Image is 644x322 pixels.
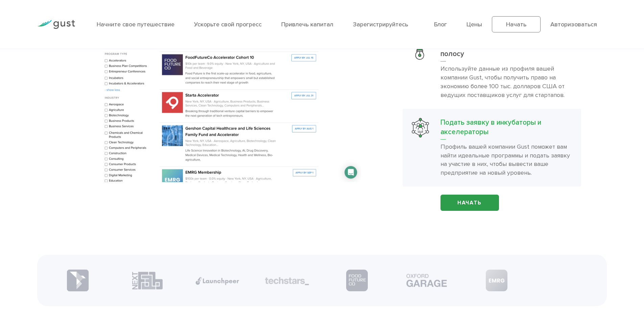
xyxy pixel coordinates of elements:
[440,195,499,211] a: Начать
[506,21,526,28] font: Начать
[265,277,309,285] img: Партнер
[412,40,428,60] img: Расширьте свою взлетно-посадочную полосу
[550,21,597,28] a: Авторизоваться
[467,21,482,28] a: Цены
[195,277,239,285] img: Партнер
[346,270,368,291] img: Партнер
[403,109,581,187] a: Подать заявку в инкубаторы и акселераторыПодать заявку в инкубаторы и акселераторыПрофиль вашей к...
[67,269,89,292] img: Партнер
[403,31,581,108] a: Расширьте свою взлетно-посадочную полосуРасширьте свою взлетно-посадочную полосуИспользуйте данны...
[440,65,565,99] font: Используйте данные из профиля вашей компании Gust, чтобы получить право на экономию более 100 тыс...
[457,199,482,206] font: Начать
[440,118,541,136] font: Подать заявку в инкубаторы и акселераторы
[405,272,449,289] img: Партнер
[37,20,75,29] img: Логотип Порыва
[434,21,447,28] a: Блог
[486,270,507,291] img: Партнер
[281,21,333,28] a: Привлечь капитал
[194,21,262,28] a: Ускорьте свой прогресс
[412,118,429,138] img: Подать заявку в инкубаторы и акселераторы
[440,143,570,177] font: Профиль вашей компании Gust поможет вам найти идеальные программы и подать заявку на участие в ни...
[132,271,163,290] img: Партнер
[492,16,541,32] a: Начать
[97,21,174,28] a: Начните свое путешествие
[353,21,408,28] a: Зарегистрируйтесь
